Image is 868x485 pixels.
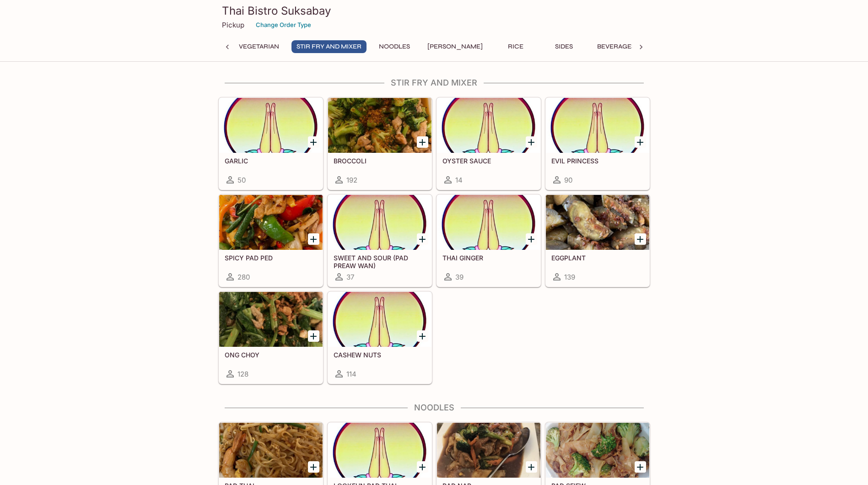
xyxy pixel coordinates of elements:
a: THAI GINGER39 [437,194,541,287]
span: 139 [564,273,575,281]
h4: Noodles [218,403,650,413]
a: OYSTER SAUCE14 [437,97,541,190]
a: SWEET AND SOUR (PAD PREAW WAN)37 [328,194,432,287]
h5: CASHEW NUTS [334,351,426,359]
a: CASHEW NUTS114 [328,291,432,384]
h5: OYSTER SAUCE [442,157,535,165]
h5: GARLIC [225,157,317,165]
div: SPICY PAD PED [219,195,323,250]
h5: SPICY PAD PED [225,254,317,262]
button: Sides [544,40,585,53]
div: GARLIC [219,98,323,153]
button: Add GARLIC [308,136,319,148]
span: 128 [237,370,248,378]
h5: EGGPLANT [551,254,644,262]
div: EVIL PRINCESS [546,98,649,153]
button: Add EVIL PRINCESS [635,136,646,148]
button: Add THAI GINGER [526,233,537,245]
button: Add OYSTER SAUCE [526,136,537,148]
button: Change Order Type [252,18,315,32]
div: SWEET AND SOUR (PAD PREAW WAN) [328,195,431,250]
a: EVIL PRINCESS90 [545,97,650,190]
span: 14 [455,176,463,184]
h5: EVIL PRINCESS [551,157,644,165]
a: SPICY PAD PED280 [219,194,323,287]
button: Add PAD SEIEW [635,461,646,473]
button: Beverages [592,40,640,53]
h3: Thai Bistro Suksabay [222,4,647,18]
div: RAD NAR [437,423,540,478]
button: Rice [495,40,536,53]
button: Add LOOKFUN PAD THAI [417,461,428,473]
button: Add SPICY PAD PED [308,233,319,245]
button: Add ONG CHOY [308,330,319,342]
h4: Stir Fry and Mixer [218,78,650,88]
button: Noodles [374,40,415,53]
button: Add CASHEW NUTS [417,330,428,342]
p: Pickup [222,21,244,29]
div: BROCCOLI [328,98,431,153]
h5: ONG CHOY [225,351,317,359]
span: 90 [564,176,572,184]
div: CASHEW NUTS [328,292,431,347]
button: Add EGGPLANT [635,233,646,245]
div: PAD SEIEW [546,423,649,478]
div: LOOKFUN PAD THAI [328,423,431,478]
a: EGGPLANT139 [545,194,650,287]
h5: SWEET AND SOUR (PAD PREAW WAN) [334,254,426,269]
a: GARLIC50 [219,97,323,190]
div: ONG CHOY [219,292,323,347]
a: ONG CHOY128 [219,291,323,384]
span: 37 [346,273,354,281]
div: PAD THAI [219,423,323,478]
span: 192 [346,176,357,184]
button: Add SWEET AND SOUR (PAD PREAW WAN) [417,233,428,245]
span: 50 [237,176,246,184]
button: Stir Fry and Mixer [291,40,367,53]
button: Add RAD NAR [526,461,537,473]
h5: BROCCOLI [334,157,426,165]
button: Vegetarian [234,40,284,53]
span: 39 [455,273,464,281]
div: THAI GINGER [437,195,540,250]
button: Add PAD THAI [308,461,319,473]
h5: THAI GINGER [442,254,535,262]
button: [PERSON_NAME] [422,40,488,53]
span: 280 [237,273,250,281]
a: BROCCOLI192 [328,97,432,190]
span: 114 [346,370,356,378]
div: EGGPLANT [546,195,649,250]
button: Add BROCCOLI [417,136,428,148]
div: OYSTER SAUCE [437,98,540,153]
